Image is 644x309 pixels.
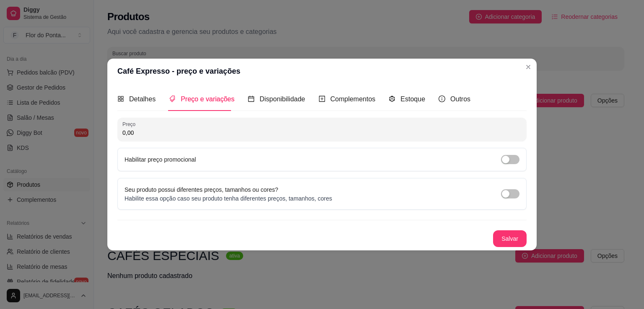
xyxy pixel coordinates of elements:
span: info-circle [439,95,445,102]
span: Complementos [330,95,376,103]
span: Outros [450,95,470,103]
span: Estoque [400,95,425,103]
span: Detalhes [129,95,156,103]
label: Preço [122,121,138,128]
span: Preço e variações [181,95,234,103]
span: tags [169,95,176,102]
span: calendar [248,95,254,102]
button: Salvar [493,230,527,247]
button: Close [522,60,535,74]
input: Preço [122,129,522,137]
span: code-sandbox [389,95,395,102]
label: Habilitar preço promocional [125,156,196,163]
label: Seu produto possui diferentes preços, tamanhos ou cores? [125,186,278,193]
span: Disponibilidade [260,95,305,103]
header: Café Expresso - preço e variações [107,59,537,84]
span: appstore [117,95,124,102]
p: Habilite essa opção caso seu produto tenha diferentes preços, tamanhos, cores [125,194,332,203]
span: plus-square [319,95,325,102]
